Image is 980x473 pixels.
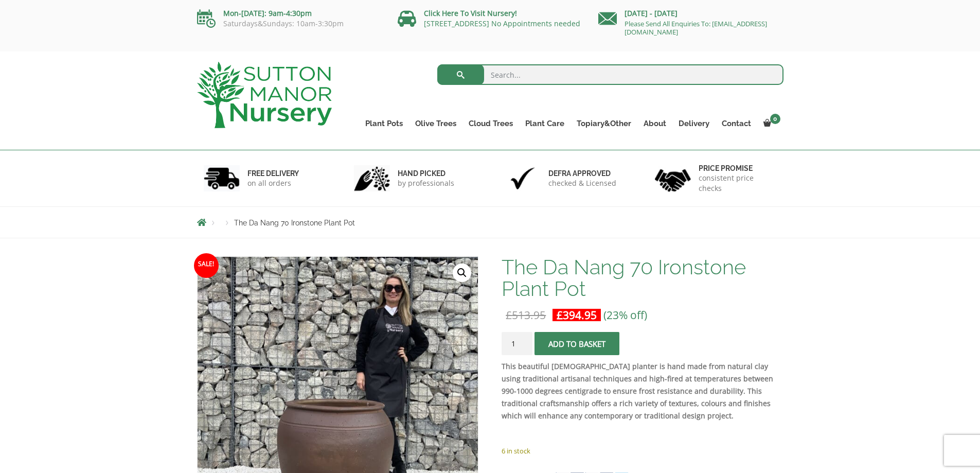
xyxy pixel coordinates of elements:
[770,114,780,124] span: 0
[502,256,783,300] h1: The Da Nang 70 Ironstone Plant Pot
[506,308,512,322] span: £
[424,19,580,28] a: [STREET_ADDRESS] No Appointments needed
[462,116,519,131] a: Cloud Trees
[197,20,382,28] p: Saturdays&Sundays: 10am-3:30pm
[502,332,532,355] input: Product quantity
[437,64,783,85] input: Search...
[672,116,716,131] a: Delivery
[506,308,546,322] bdi: 513.95
[557,308,563,322] span: £
[247,178,299,188] p: on all orders
[424,8,517,18] a: Click Here To Visit Nursery!
[699,164,777,173] h6: Price promise
[453,264,471,282] a: View full-screen image gallery
[359,116,409,131] a: Plant Pots
[197,7,382,20] p: Mon-[DATE]: 9am-4:30pm
[398,178,454,188] p: by professionals
[625,19,767,37] a: Please Send All Enquiries To: [EMAIL_ADDRESS][DOMAIN_NAME]
[655,163,691,194] img: 4.jpg
[502,445,783,457] p: 6 in stock
[194,253,219,278] span: Sale!
[197,62,332,128] img: logo
[234,219,355,227] span: The Da Nang 70 Ironstone Plant Pot
[534,332,619,355] button: Add to basket
[204,165,240,191] img: 1.jpg
[519,116,571,131] a: Plant Care
[598,7,783,20] p: [DATE] - [DATE]
[716,116,757,131] a: Contact
[637,116,672,131] a: About
[548,178,616,188] p: checked & Licensed
[548,169,616,178] h6: Defra approved
[398,169,454,178] h6: hand picked
[247,169,299,178] h6: FREE DELIVERY
[603,308,647,322] span: (23% off)
[505,165,541,191] img: 3.jpg
[757,116,783,131] a: 0
[354,165,390,191] img: 2.jpg
[409,116,462,131] a: Olive Trees
[571,116,637,131] a: Topiary&Other
[557,308,597,322] bdi: 394.95
[197,218,783,226] nav: Breadcrumbs
[502,361,773,421] strong: This beautiful [DEMOGRAPHIC_DATA] planter is hand made from natural clay using traditional artisa...
[699,173,777,194] p: consistent price checks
